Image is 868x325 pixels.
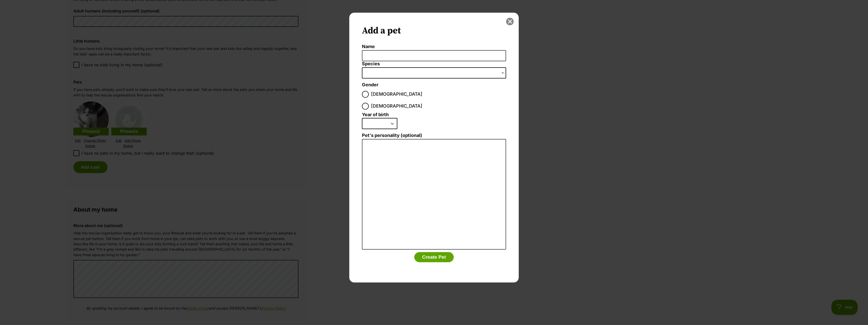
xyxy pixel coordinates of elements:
[371,103,422,110] span: [DEMOGRAPHIC_DATA]
[414,252,454,262] button: Create Pet
[371,91,422,98] span: [DEMOGRAPHIC_DATA]
[362,25,506,36] h2: Add a pet
[362,133,506,138] label: Pet's personality (optional)
[506,18,514,25] button: close
[362,112,389,117] label: Year of birth
[362,61,506,67] label: Species
[362,44,506,49] label: Name
[362,82,378,88] label: Gender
